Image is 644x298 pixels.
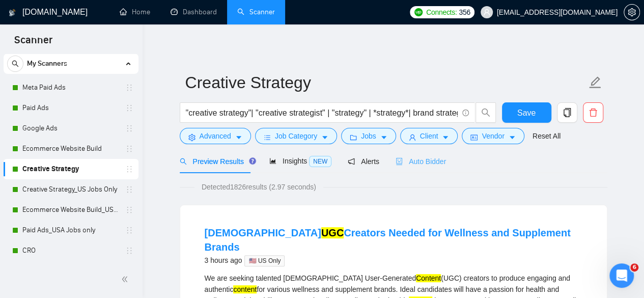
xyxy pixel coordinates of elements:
[414,8,423,16] img: upwork-logo.png
[275,130,317,142] span: Job Category
[125,247,133,255] span: holder
[462,110,469,116] span: info-circle
[22,139,119,159] a: Ecommerce Website Build
[416,274,441,282] mark: Content
[125,165,133,173] span: holder
[350,133,357,141] span: folder
[396,157,446,166] span: Auto Bidder
[420,130,438,142] span: Client
[27,53,67,74] span: My Scanners
[22,179,119,200] a: Creative Strategy_US Jobs Only
[205,227,571,253] a: [DEMOGRAPHIC_DATA]UGCCreators Needed for Wellness and Supplement Brands
[476,108,495,117] span: search
[557,102,577,123] button: copy
[180,158,187,165] span: search
[517,106,536,119] span: Save
[237,8,275,16] a: searchScanner
[22,77,119,98] a: Meta Paid Ads
[624,8,639,16] span: setting
[426,7,457,18] span: Connects:
[205,254,582,266] div: 3 hours ago
[125,145,133,153] span: holder
[4,53,138,261] li: My Scanners
[462,128,524,144] button: idcardVendorcaret-down
[589,76,602,89] span: edit
[185,70,586,95] input: Scanner name...
[400,128,458,144] button: userClientcaret-down
[255,128,337,144] button: barsJob Categorycaret-down
[396,158,403,165] span: robot
[194,181,323,193] span: Detected 1826 results (2.97 seconds)
[180,128,251,144] button: settingAdvancedcaret-down
[188,133,195,141] span: setting
[22,200,119,220] a: Ecommerce Website Build_US Jobs only
[264,133,271,141] span: bars
[8,60,23,67] span: search
[121,274,131,284] span: double-left
[22,98,119,118] a: Paid Ads
[583,102,603,123] button: delete
[459,7,470,18] span: 356
[409,133,416,141] span: user
[609,263,634,288] iframe: Intercom live chat
[125,226,133,234] span: holder
[361,130,376,142] span: Jobs
[557,108,577,117] span: copy
[200,130,231,142] span: Advanced
[248,156,257,166] div: Tooltip anchor
[235,133,242,141] span: caret-down
[348,157,379,166] span: Alerts
[9,5,16,21] img: logo
[22,240,119,261] a: CRO
[22,220,119,240] a: Paid Ads_USA Jobs only
[348,158,355,165] span: notification
[22,118,119,139] a: Google Ads
[624,8,640,16] a: setting
[309,156,331,167] span: NEW
[341,128,396,144] button: folderJobscaret-down
[125,104,133,112] span: holder
[442,133,449,141] span: caret-down
[6,33,61,54] span: Scanner
[583,108,603,117] span: delete
[482,130,504,142] span: Vendor
[125,206,133,214] span: holder
[233,285,257,293] mark: content
[171,8,217,16] a: dashboardDashboard
[120,8,150,16] a: homeHome
[125,84,133,92] span: holder
[244,255,285,266] span: 🇺🇸 US Only
[630,263,638,272] span: 6
[22,159,119,179] a: Creative Strategy
[624,4,640,20] button: setting
[269,157,276,165] span: area-chart
[180,157,253,166] span: Preview Results
[509,133,516,141] span: caret-down
[475,102,496,123] button: search
[186,106,458,119] input: Search Freelance Jobs...
[470,133,478,141] span: idcard
[321,227,344,238] mark: UGC
[125,185,133,194] span: holder
[125,124,133,132] span: holder
[483,9,490,16] span: user
[7,56,23,72] button: search
[380,133,387,141] span: caret-down
[502,102,551,123] button: Save
[269,157,331,165] span: Insights
[321,133,328,141] span: caret-down
[533,130,561,142] a: Reset All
